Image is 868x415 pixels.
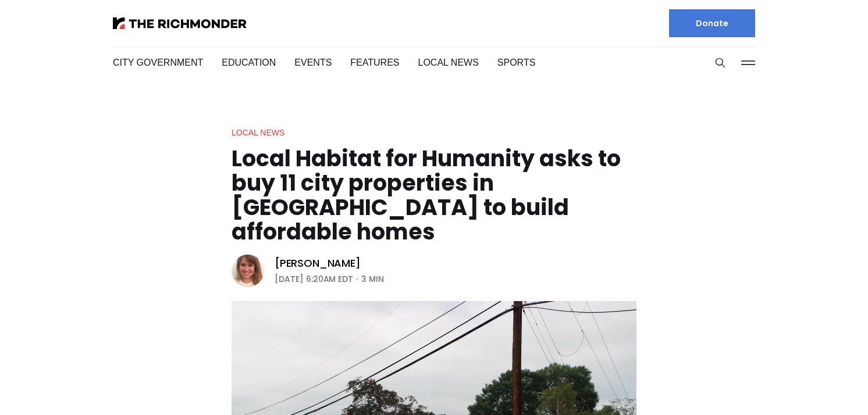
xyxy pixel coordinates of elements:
a: City Government [113,56,200,69]
time: [DATE] 6:20AM EDT [275,272,353,286]
a: [PERSON_NAME] [275,256,361,270]
a: Donate [669,9,755,37]
a: Education [219,56,273,69]
a: Local News [232,127,282,138]
a: Sports [485,56,520,69]
h1: Local Habitat for Humanity asks to buy 11 city properties in [GEOGRAPHIC_DATA] to build affordabl... [232,146,636,244]
img: The Richmonder [113,17,247,29]
a: Features [344,56,390,69]
img: Sarah Vogelsong [232,255,264,287]
a: Events [291,56,326,69]
a: Local News [408,56,466,69]
button: Search this site [712,54,729,71]
span: 3 min [361,272,384,286]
